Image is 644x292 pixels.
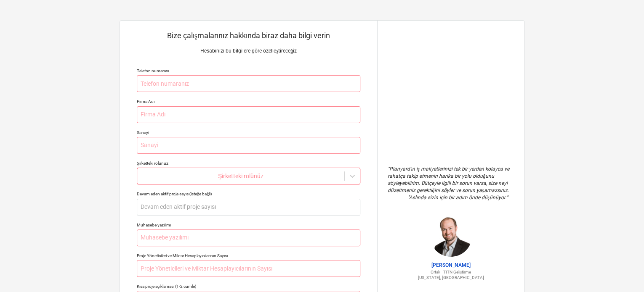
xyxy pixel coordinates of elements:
input: Telefon numaranız [137,75,360,92]
input: Firma Adı [137,106,360,123]
font: Planyard'ın iş maliyetlerinizi tek bir yerden kolayca ve rahatça takip etmenin harika bir yolu ol... [388,166,511,193]
font: " [506,195,508,200]
div: Sohbet Aracı [602,252,644,292]
font: Proje Yöneticileri ve Miktar Hesaplayıcılarının Sayısı [137,253,228,258]
font: " [388,166,389,172]
font: Ortak - TITN Geliştirme [431,270,471,274]
input: Sanayi [137,137,360,154]
font: (isteğe bağlı) [189,192,212,196]
input: Devam eden aktif proje sayısı [137,199,360,216]
input: Muhasebe yazılımı [137,229,360,246]
font: Sanayi [137,130,149,135]
font: "Aslında sizin için bir adım önde düşünüyor. [408,195,506,200]
font: [PERSON_NAME] [431,262,471,268]
font: Muhasebe yazılımı [137,223,171,227]
font: Şirketteki rolünüz [137,161,168,166]
img: Ürdün Cohen [430,215,472,257]
font: Bize çalışmalarınız hakkında biraz daha bilgi verin [167,31,330,40]
font: Telefon numarası [137,68,169,73]
font: Devam eden aktif proje sayısı [137,192,189,196]
font: [US_STATE], [GEOGRAPHIC_DATA] [418,275,484,280]
font: Firma Adı [137,99,154,104]
iframe: Sohbet Widget'ı [602,252,644,292]
font: Kısa proje açıklaması (1-2 cümle) [137,284,196,289]
input: Proje Yöneticileri ve Miktar Hesaplayıcılarının Sayısı [137,260,360,277]
font: Hesabınızı bu bilgilere göre özelleştireceğiz [200,48,297,54]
